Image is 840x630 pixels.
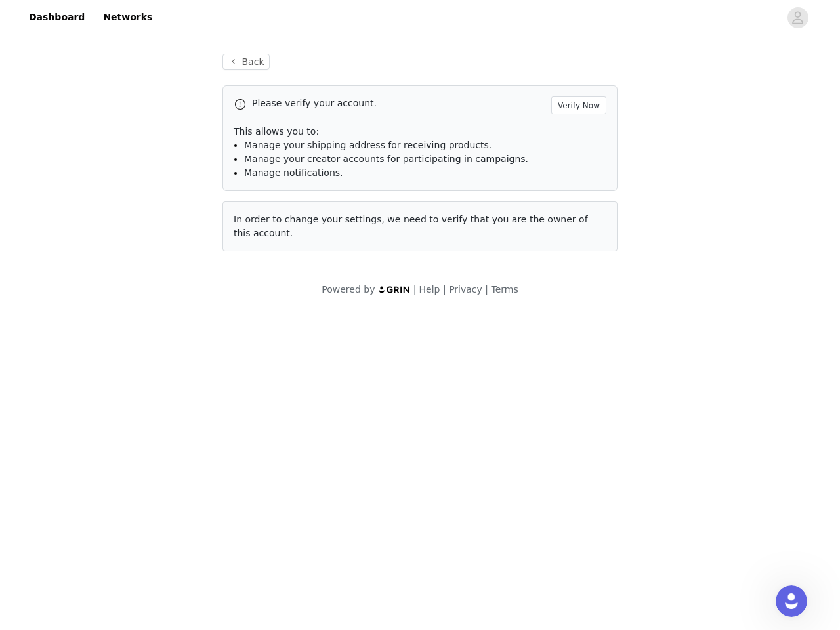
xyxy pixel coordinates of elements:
div: avatar [791,7,804,28]
span: | [443,284,446,295]
span: In order to change your settings, we need to verify that you are the owner of this account. [234,214,588,238]
a: Privacy [449,284,482,295]
span: Manage your creator accounts for participating in campaigns. [244,154,528,164]
button: Back [222,54,270,70]
span: Powered by [322,284,375,295]
a: Help [419,284,440,295]
span: Manage your shipping address for receiving products. [244,140,492,150]
span: | [485,284,488,295]
button: Verify Now [551,96,606,114]
a: Terms [491,284,518,295]
span: Manage notifications. [244,167,343,178]
span: | [413,284,417,295]
img: logo [378,285,411,294]
a: Networks [95,3,160,32]
p: This allows you to: [234,125,606,138]
iframe: Intercom live chat [776,585,807,617]
a: Dashboard [21,3,93,32]
p: Please verify your account. [252,96,546,110]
